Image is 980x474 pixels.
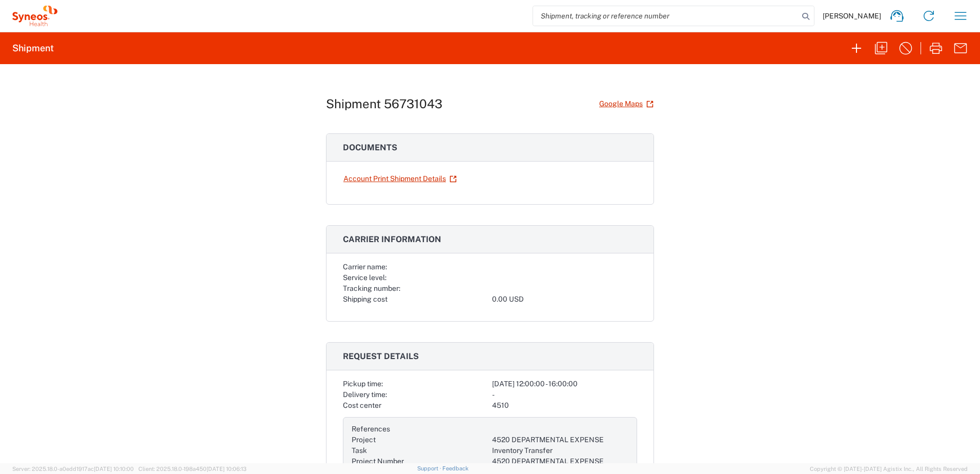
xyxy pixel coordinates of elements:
span: References [352,425,390,433]
div: 0.00 USD [492,294,637,305]
h2: Shipment [12,42,54,54]
span: [DATE] 10:10:00 [94,466,134,472]
div: Project [352,434,488,445]
span: Client: 2025.18.0-198a450 [138,466,247,472]
a: Account Print Shipment Details [343,170,457,188]
span: Service level: [343,273,386,282]
div: 4520 DEPARTMENTAL EXPENSE [492,434,628,445]
a: Support [417,465,443,471]
div: Inventory Transfer [492,445,628,456]
span: Documents [343,143,397,152]
div: 4510 [492,400,637,411]
div: Project Number [352,456,488,467]
input: Shipment, tracking or reference number [533,6,799,26]
div: Task [352,445,488,456]
span: Copyright © [DATE]-[DATE] Agistix Inc., All Rights Reserved [810,464,968,473]
span: Request details [343,351,419,361]
span: [PERSON_NAME] [823,11,881,21]
span: Tracking number: [343,284,400,292]
span: Carrier information [343,234,441,244]
div: - [492,389,637,400]
span: [DATE] 10:06:13 [207,466,247,472]
span: Pickup time: [343,380,383,388]
span: Carrier name: [343,263,387,271]
div: 4520 DEPARTMENTAL EXPENSE [492,456,628,467]
a: Feedback [442,465,468,471]
span: Delivery time: [343,390,387,399]
span: Server: 2025.18.0-a0edd1917ac [12,466,134,472]
span: Cost center [343,401,381,409]
a: Google Maps [599,95,654,113]
div: [DATE] 12:00:00 - 16:00:00 [492,379,637,389]
span: Shipping cost [343,295,387,303]
h1: Shipment 56731043 [326,96,442,111]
